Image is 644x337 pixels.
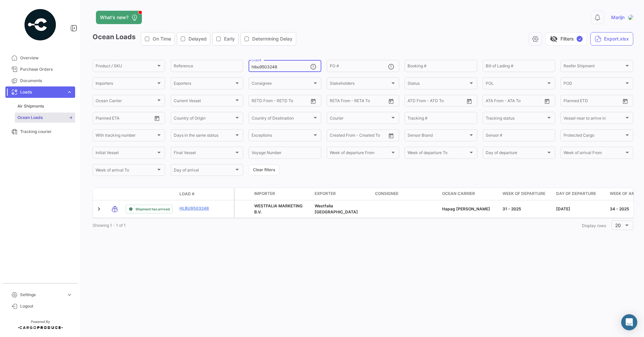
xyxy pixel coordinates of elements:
span: Week of departure To [408,151,468,156]
span: POL [486,82,546,87]
datatable-header-cell: Day of departure [553,188,607,200]
input: To [344,99,371,104]
datatable-header-cell: Protected Cargo [235,188,252,200]
input: ATA From [486,99,503,104]
datatable-header-cell: Importer [252,188,312,200]
input: From [563,99,573,104]
span: Logout [20,303,72,309]
input: From [96,117,105,121]
span: Delayed [189,36,207,42]
span: Consignee [252,82,312,87]
a: Ocean Loads [15,113,75,123]
span: expand_more [66,89,72,95]
span: WESTFALIA MARKETING B.V. [254,203,303,214]
span: Purchase Orders [20,66,72,72]
a: Air Shipments [15,101,75,111]
a: Overview [5,52,75,64]
span: Status [408,82,468,87]
datatable-header-cell: Transport mode [106,191,123,197]
span: Documents [20,78,72,84]
datatable-header-cell: Consignee [372,188,439,200]
span: Air Shipments [17,103,44,109]
span: Day of arrival [174,169,234,174]
span: Ocean Loads [17,115,43,121]
span: ✓ [577,36,583,42]
span: Current Vessel [174,99,234,104]
span: POD [563,82,624,87]
span: Marijn [611,14,625,21]
button: Clear filters [249,164,279,176]
h3: Ocean Loads [93,32,298,46]
span: Day of departure [486,151,546,156]
div: Abrir Intercom Messenger [621,314,637,330]
button: Open calendar [308,96,318,106]
span: Week of departure From [330,151,390,156]
span: Final Vessel [174,151,234,156]
span: Sensor Brand [408,134,468,139]
button: Open calendar [386,131,396,141]
button: Open calendar [386,96,396,106]
button: Export.xlsx [590,32,633,46]
span: Showing 1 - 1 of 1 [93,223,126,228]
span: Exceptions [252,134,312,139]
input: ATD From [408,99,426,104]
span: Hapag Lloyd [442,206,490,211]
span: On Time [153,36,171,42]
button: Open calendar [464,96,474,106]
input: Created To [359,134,386,139]
button: Early [213,32,238,45]
span: What's new? [100,14,128,21]
span: Country of Destination [252,117,312,121]
div: 31 - 2025 [502,206,551,212]
a: HLBU9503248 [179,205,214,211]
input: To [110,117,137,121]
span: Westfalia Perú [315,203,358,214]
datatable-header-cell: Week of departure [500,188,553,200]
button: Determining Delay [241,32,296,45]
span: Importer [254,191,275,197]
span: Display rows [582,223,606,228]
span: Country of Origin [174,117,234,121]
span: Ocean Carrier [96,99,156,104]
img: logo.png [628,15,633,20]
span: Week of arrival From [563,151,624,156]
button: Open calendar [542,96,552,106]
input: From [330,99,339,104]
span: Reefer Shipment [563,65,624,69]
input: To [578,99,604,104]
span: expand_more [66,292,72,298]
span: visibility_off [550,35,558,43]
button: Open calendar [152,113,162,123]
span: Stakeholders [330,82,390,87]
a: Tracking courier [5,126,75,137]
span: 20 [615,222,621,228]
a: Documents [5,75,75,86]
span: Tracking courier [20,129,72,135]
button: Delayed [177,32,210,45]
span: Week of departure [502,191,545,197]
span: Day of departure [556,191,596,197]
span: Early [224,36,235,42]
input: ATA To [508,99,535,104]
span: Load # [179,191,195,197]
img: powered-by.png [23,8,57,42]
datatable-header-cell: Ocean Carrier [439,188,500,200]
datatable-header-cell: Shipment Status [123,191,177,197]
input: ATD To [431,99,458,104]
button: What's new? [96,11,142,24]
datatable-header-cell: Policy [217,191,234,197]
a: Expand/Collapse Row [96,206,102,212]
span: Initial Vessel [96,151,156,156]
span: Overview [20,55,72,61]
span: Determining Delay [252,36,292,42]
input: To [266,99,292,104]
button: Open calendar [620,96,630,106]
span: Vessel near to arrive in [563,117,624,121]
datatable-header-cell: Load # [177,188,217,200]
span: Exporter [315,191,336,197]
div: [DATE] [556,206,604,212]
span: Ocean Carrier [442,191,475,197]
span: Shipment has arrived [136,206,170,212]
span: Tracking status [486,117,546,121]
button: On Time [141,32,174,45]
